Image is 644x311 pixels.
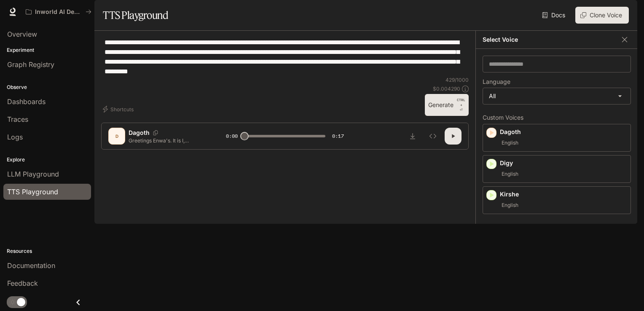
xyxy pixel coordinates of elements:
button: Inspect [424,128,441,145]
p: Kirshe [500,190,627,198]
button: Clone Voice [575,7,629,24]
p: Dagoth [129,129,150,137]
button: Copy Voice ID [150,130,161,135]
p: 429 / 1000 [445,76,469,83]
p: ⏎ [457,97,465,113]
button: Download audio [404,128,421,145]
p: CTRL + [457,97,465,107]
div: All [483,88,631,104]
a: Docs [540,7,569,24]
span: 0:00 [226,132,238,140]
p: Dagoth [500,128,627,136]
span: English [500,169,520,179]
p: Language [483,79,510,85]
button: All workspaces [22,3,95,20]
span: 0:17 [332,132,344,140]
span: English [500,138,520,148]
button: GenerateCTRL +⏎ [425,94,469,116]
p: $ 0.004290 [433,85,460,92]
button: Shortcuts [101,102,137,116]
p: Custom Voices [483,115,631,121]
p: Digy [500,159,627,167]
span: English [500,200,520,210]
div: D [110,129,123,143]
p: Inworld AI Demos [35,8,82,16]
p: Greetings Enwa's. It is I, [PERSON_NAME], the Awakened Lord of the Sixth House, the Sharmat, the ... [129,137,206,144]
h1: TTS Playground [103,7,168,24]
